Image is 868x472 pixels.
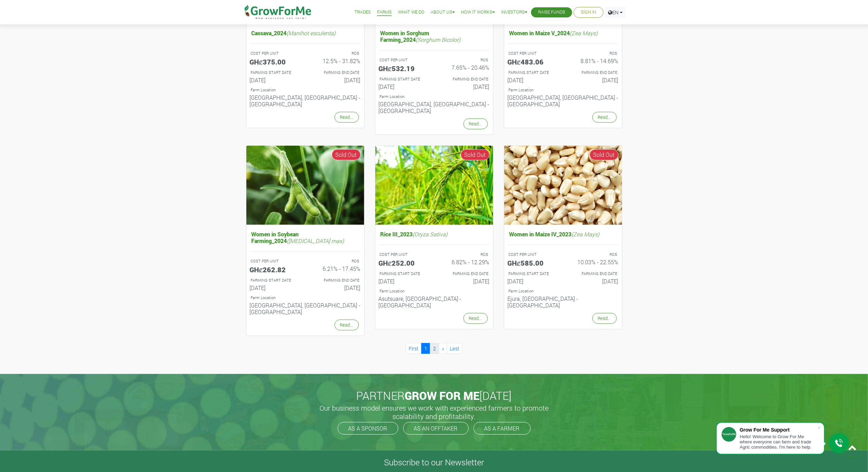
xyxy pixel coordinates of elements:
[310,58,361,64] h6: 12.5% - 31.82%
[287,29,336,37] i: (Manihot esculenta)
[461,9,495,16] a: How it Works
[440,57,489,63] p: ROS
[508,77,558,83] h6: [DATE]
[403,422,469,435] a: AS AN OFFTAKER
[439,83,490,90] h6: [DATE]
[398,9,424,16] a: What We Do
[379,259,429,267] h5: GHȼ252.00
[250,284,300,291] h6: [DATE]
[570,29,598,37] i: (Zea Mays)
[474,422,531,435] a: AS A FARMER
[509,271,557,277] p: FARMING START DATE
[581,9,596,16] a: Sign In
[439,259,490,265] h6: 6.82% - 12.29%
[9,457,859,467] h4: Subscribe to our Newsletter
[509,288,617,294] p: Location of Farm
[380,288,489,294] p: Location of Farm
[413,230,448,238] i: (Oryza Sativa)
[504,146,622,225] img: growforme image
[287,237,344,244] i: ([MEDICAL_DATA] max)
[380,94,489,100] p: Location of Farm
[338,422,398,435] a: AS A SPONSOR
[569,252,617,258] p: ROS
[439,278,490,284] h6: [DATE]
[569,51,617,56] p: ROS
[375,146,493,225] img: growforme image
[377,9,392,16] a: Farms
[508,58,558,66] h5: GHȼ483.06
[379,64,429,73] h5: GHȼ532.19
[354,9,371,16] a: Trades
[568,259,619,265] h6: 10.03% - 22.55%
[379,28,490,45] h5: Women in Sorghum Farming_2024
[569,70,617,76] p: FARMING END DATE
[251,277,299,283] p: FARMING START DATE
[379,229,490,239] h5: Rice III_2023
[250,77,300,83] h6: [DATE]
[508,295,619,309] h6: Ejura, [GEOGRAPHIC_DATA] - [GEOGRAPHIC_DATA]
[509,87,617,93] p: Location of Farm
[740,434,817,450] div: Hello! Welcome to Grow For Me where everyone can farm and trade Agric commodities. I'm here to help.
[380,57,428,63] p: COST PER UNIT
[312,258,360,264] p: ROS
[509,70,557,76] p: FARMING START DATE
[509,51,557,56] p: COST PER UNIT
[250,265,300,274] h5: GHȼ262.82
[605,7,626,18] a: EN
[590,149,619,160] span: Sold Out
[430,343,439,354] a: 2
[335,112,359,123] a: Read...
[250,28,361,38] h5: Cassava_2024
[463,313,488,324] a: Read...
[405,388,480,403] span: GROW FOR ME
[568,278,619,284] h6: [DATE]
[569,271,617,277] p: FARMING END DATE
[442,345,444,352] span: »
[568,58,619,64] h6: 8.81% - 14.69%
[312,404,556,420] h5: Our business model ensures we work with experienced farmers to promote scalability and profitabil...
[501,9,527,16] a: Investors
[251,295,360,301] p: Location of Farm
[246,146,364,225] img: growforme image
[250,94,361,107] h6: [GEOGRAPHIC_DATA], [GEOGRAPHIC_DATA] - [GEOGRAPHIC_DATA]
[380,252,428,258] p: COST PER UNIT
[463,119,488,129] a: Read...
[332,149,361,160] span: Sold Out
[440,252,489,258] p: ROS
[251,258,299,264] p: COST PER UNIT
[246,343,622,354] nav: Page Navigation
[251,51,299,56] p: COST PER UNIT
[312,277,360,283] p: FARMING END DATE
[592,313,617,324] a: Read...
[431,9,455,16] a: About Us
[572,230,600,238] i: (Zea Mays)
[379,101,490,114] h6: [GEOGRAPHIC_DATA], [GEOGRAPHIC_DATA] - [GEOGRAPHIC_DATA]
[250,302,361,315] h6: [GEOGRAPHIC_DATA], [GEOGRAPHIC_DATA] - [GEOGRAPHIC_DATA]
[250,58,300,66] h5: GHȼ375.00
[508,259,558,267] h5: GHȼ585.00
[421,343,430,354] a: 1
[568,77,619,83] h6: [DATE]
[251,70,299,76] p: FARMING START DATE
[509,252,557,258] p: COST PER UNIT
[379,278,429,284] h6: [DATE]
[379,83,429,90] h6: [DATE]
[244,389,625,402] h2: PARTNER [DATE]
[310,284,361,291] h6: [DATE]
[740,427,817,433] div: Grow For Me Support
[508,278,558,284] h6: [DATE]
[508,229,619,239] h5: Women in Maize IV_2023
[379,295,490,309] h6: Asutsuare, [GEOGRAPHIC_DATA] - [GEOGRAPHIC_DATA]
[251,87,360,93] p: Location of Farm
[592,112,617,123] a: Read...
[447,343,462,354] a: Last
[538,9,565,16] a: Raise Funds
[312,51,360,56] p: ROS
[380,76,428,82] p: FARMING START DATE
[310,265,361,272] h6: 6.21% - 17.45%
[508,28,619,38] h5: Women in Maize V_2024
[335,320,359,330] a: Read...
[416,36,461,43] i: (Sorghum Bicolor)
[310,77,361,83] h6: [DATE]
[440,271,489,277] p: FARMING END DATE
